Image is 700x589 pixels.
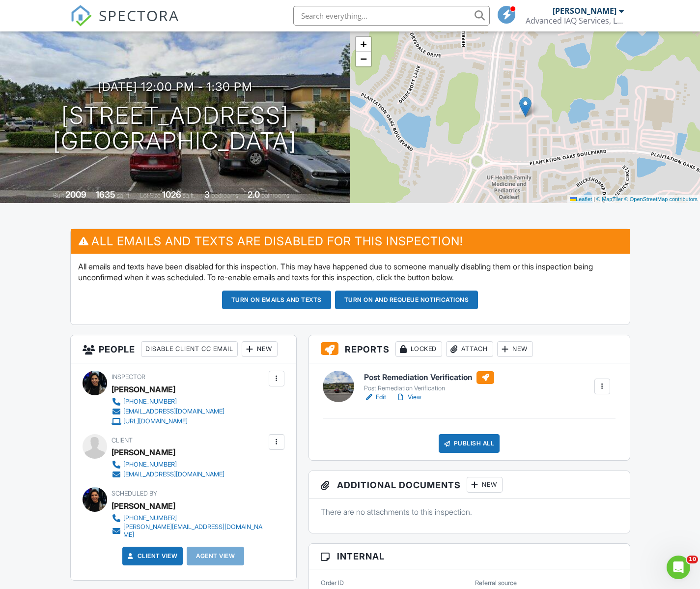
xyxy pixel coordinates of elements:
iframe: Intercom live chat [667,556,690,579]
div: New [467,477,503,493]
label: Referral source [475,579,517,588]
a: Post Remediation Verification Post Remediation Verification [364,371,494,393]
span: Built [53,192,64,199]
span: | [593,196,595,202]
span: Inspector [112,373,145,381]
div: New [242,341,278,357]
a: Edit [364,392,386,402]
span: Client [112,437,133,444]
a: [PHONE_NUMBER] [112,397,224,407]
div: 1635 [96,189,115,200]
div: [PERSON_NAME] [553,6,616,16]
div: [PERSON_NAME][EMAIL_ADDRESS][DOMAIN_NAME] [123,523,266,539]
span: SPECTORA [99,5,179,26]
div: Disable Client CC Email [141,341,238,357]
div: Publish All [439,434,500,453]
a: © MapTiler [596,196,623,202]
a: Leaflet [570,196,592,202]
div: Post Remediation Verification [364,384,494,392]
span: − [360,53,366,65]
div: 2009 [65,189,86,200]
a: SPECTORA [70,13,179,34]
h1: [STREET_ADDRESS] [GEOGRAPHIC_DATA] [53,103,297,155]
div: 2.0 [248,189,260,200]
p: All emails and texts have been disabled for this inspection. This may have happened due to someon... [78,261,622,283]
h3: All emails and texts are disabled for this inspection! [71,229,630,253]
span: + [360,38,366,50]
a: [PHONE_NUMBER] [112,460,224,470]
h3: Internal [309,544,630,569]
div: 3 [204,189,210,200]
div: [EMAIL_ADDRESS][DOMAIN_NAME] [123,471,224,478]
a: [URL][DOMAIN_NAME] [112,416,224,426]
span: Scheduled By [112,490,157,497]
div: [PHONE_NUMBER] [123,461,177,469]
span: bedrooms [211,192,238,199]
a: [EMAIL_ADDRESS][DOMAIN_NAME] [112,470,224,479]
h3: Additional Documents [309,471,630,499]
div: New [497,341,533,357]
span: 10 [687,556,698,563]
button: Turn on and Requeue Notifications [335,291,478,309]
a: [PERSON_NAME][EMAIL_ADDRESS][DOMAIN_NAME] [112,523,266,539]
div: [PERSON_NAME] [112,445,175,460]
a: © OpenStreetMap contributors [624,196,698,202]
a: [EMAIL_ADDRESS][DOMAIN_NAME] [112,407,224,416]
div: Attach [446,341,493,357]
a: Zoom in [356,37,371,52]
div: Locked [395,341,442,357]
h3: Reports [309,335,630,363]
h3: [DATE] 12:00 pm - 1:30 pm [98,80,252,93]
div: [URL][DOMAIN_NAME] [123,417,188,425]
div: [EMAIL_ADDRESS][DOMAIN_NAME] [123,408,224,415]
a: [PHONE_NUMBER] [112,513,266,523]
button: Turn on emails and texts [222,291,331,309]
div: [PERSON_NAME] [112,382,175,397]
p: There are no attachments to this inspection. [321,506,618,517]
span: bathrooms [261,192,289,199]
label: Order ID [321,579,344,588]
a: Zoom out [356,52,371,66]
img: The Best Home Inspection Software - Spectora [70,5,92,27]
a: Client View [126,551,178,561]
h6: Post Remediation Verification [364,371,494,384]
div: [PHONE_NUMBER] [123,398,177,406]
div: 1026 [162,189,181,200]
span: sq. ft. [117,192,131,199]
div: [PHONE_NUMBER] [123,514,177,522]
h3: People [71,335,296,363]
img: Marker [519,97,532,117]
a: View [396,392,421,402]
div: [PERSON_NAME] [112,499,175,513]
span: sq.ft. [183,192,195,199]
div: Advanced IAQ Services, LLC [526,16,624,26]
span: Lot Size [140,192,161,199]
input: Search everything... [293,6,490,26]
